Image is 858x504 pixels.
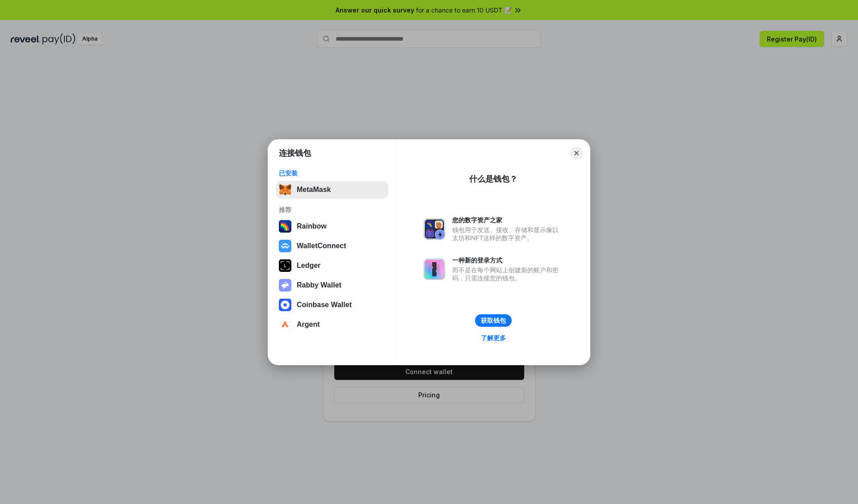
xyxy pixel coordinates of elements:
[452,256,563,264] div: 一种新的登录方式
[279,259,291,272] img: svg+xml,%3Csvg%20xmlns%3D%22http%3A%2F%2Fwww.w3.org%2F2000%2Fsvg%22%20width%3D%2228%22%20height%3...
[279,299,291,311] img: svg+xml,%3Csvg%20width%3D%2228%22%20height%3D%2228%22%20viewBox%3D%220%200%2028%2028%22%20fill%3D...
[452,266,563,282] div: 而不是在每个网站上创建新的账户和密码，只需连接您的钱包。
[297,281,341,289] div: Rabby Wallet
[452,226,563,242] div: 钱包用于发送、接收、存储和显示像以太坊和NFT这样的数字资产。
[279,169,386,177] div: 已安装
[279,148,311,158] h1: 连接钱包
[475,332,511,344] a: 了解更多
[469,174,517,184] div: 什么是钱包？
[276,316,388,333] button: Argent
[297,301,352,309] div: Coinbase Wallet
[279,220,291,233] img: svg+xml,%3Csvg%20width%3D%22120%22%20height%3D%22120%22%20viewBox%3D%220%200%20120%20120%22%20fil...
[481,334,506,342] div: 了解更多
[279,279,291,292] img: svg+xml,%3Csvg%20xmlns%3D%22http%3A%2F%2Fwww.w3.org%2F2000%2Fsvg%22%20fill%3D%22none%22%20viewBox...
[452,216,563,224] div: 您的数字资产之家
[297,222,327,230] div: Rainbow
[297,186,331,194] div: MetaMask
[297,321,320,329] div: Argent
[279,206,386,214] div: 推荐
[279,183,291,196] img: svg+xml,%3Csvg%20fill%3D%22none%22%20height%3D%2233%22%20viewBox%3D%220%200%2035%2033%22%20width%...
[276,217,388,235] button: Rainbow
[276,181,388,199] button: MetaMask
[276,296,388,314] button: Coinbase Wallet
[481,317,506,325] div: 获取钱包
[570,147,583,159] button: Close
[424,218,445,240] img: svg+xml,%3Csvg%20xmlns%3D%22http%3A%2F%2Fwww.w3.org%2F2000%2Fsvg%22%20fill%3D%22none%22%20viewBox...
[297,242,346,250] div: WalletConnect
[276,257,388,275] button: Ledger
[276,276,388,294] button: Rabby Wallet
[475,314,512,327] button: 获取钱包
[279,318,291,331] img: svg+xml,%3Csvg%20width%3D%2228%22%20height%3D%2228%22%20viewBox%3D%220%200%2028%2028%22%20fill%3D...
[279,240,291,252] img: svg+xml,%3Csvg%20width%3D%2228%22%20height%3D%2228%22%20viewBox%3D%220%200%2028%2028%22%20fill%3D...
[297,262,320,270] div: Ledger
[424,258,445,280] img: svg+xml,%3Csvg%20xmlns%3D%22http%3A%2F%2Fwww.w3.org%2F2000%2Fsvg%22%20fill%3D%22none%22%20viewBox...
[276,237,388,255] button: WalletConnect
